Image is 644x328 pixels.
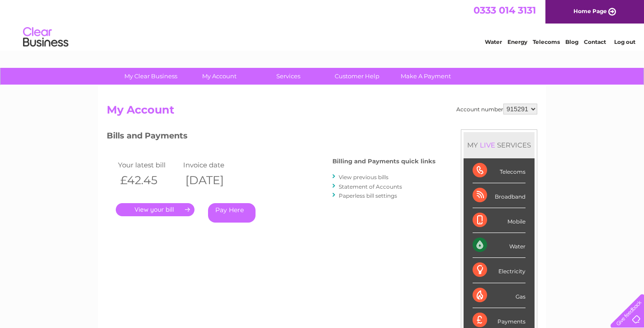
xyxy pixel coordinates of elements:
a: Energy [507,38,527,45]
div: Water [473,233,526,258]
a: Paperless bill settings [339,192,397,199]
div: LIVE [478,141,497,149]
td: Invoice date [181,159,246,171]
div: Clear Business is a trading name of Verastar Limited (registered in [GEOGRAPHIC_DATA] No. 3667643... [109,5,536,44]
a: Services [251,68,326,85]
img: logo.png [23,24,69,51]
a: Water [485,38,502,45]
div: Broadband [473,183,526,208]
a: Make A Payment [388,68,463,85]
div: Account number [456,104,537,114]
div: Electricity [473,258,526,283]
a: Statement of Accounts [339,183,402,190]
a: Pay Here [208,203,256,223]
h3: Bills and Payments [107,129,436,145]
a: . [116,203,194,216]
div: Gas [473,283,526,308]
div: Mobile [473,208,526,233]
th: [DATE] [181,171,246,190]
a: Blog [565,38,578,45]
td: Your latest bill [116,159,181,171]
a: Customer Help [320,68,394,85]
div: MY SERVICES [464,132,535,158]
a: 0333 014 3131 [474,5,536,16]
a: My Clear Business [114,68,188,85]
a: View previous bills [339,174,388,181]
h2: My Account [107,104,537,121]
th: £42.45 [116,171,181,190]
a: Contact [584,38,606,45]
div: Telecoms [473,158,526,183]
h4: Billing and Payments quick links [332,158,436,165]
a: Telecoms [533,38,560,45]
a: Log out [614,38,635,45]
a: My Account [182,68,257,85]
